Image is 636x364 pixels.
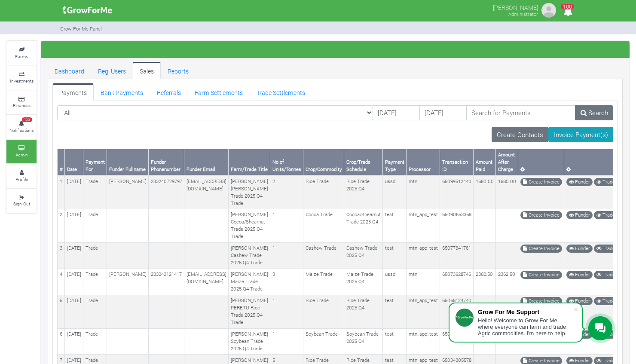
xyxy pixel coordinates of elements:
td: mtn [407,269,440,295]
a: 100 [560,8,576,16]
td: 65056071864 [440,328,474,355]
td: Cashew Trade [303,242,344,269]
td: Rice Trade 2025 Q4 [344,175,383,209]
a: Trade Settlements [250,83,312,101]
td: Maize Trade 2025 Q4 [344,269,383,295]
td: mtn [407,175,440,209]
th: Crop/Trade Schedule [344,149,383,175]
th: Funder Email [184,149,229,175]
td: 1 [58,175,65,209]
td: Rice Trade 2025 Q4 [344,295,383,328]
th: Funder Fullname [107,149,149,175]
td: ussd [383,269,407,295]
td: Trade [83,328,107,355]
td: 65077341761 [440,242,474,269]
td: [PERSON_NAME] Soybean Trade 2025 Q4 Trade [229,328,270,355]
small: Profile [15,176,28,182]
td: Trade [83,242,107,269]
a: Create Invoice [520,245,562,253]
td: [PERSON_NAME] Cocoa/Shearnut Trade 2025 Q4 Trade [229,209,270,242]
a: Funder [566,271,593,279]
td: Soybean Trade [303,328,344,355]
input: Search for Payments [466,105,576,121]
a: Funder [566,178,593,186]
th: Payment For [83,149,107,175]
td: Rice Trade [303,175,344,209]
a: Trade [594,271,618,279]
td: 6 [58,328,65,355]
td: [DATE] [65,242,83,269]
a: Search [575,105,613,121]
td: [EMAIL_ADDRESS][DOMAIN_NAME] [184,175,229,209]
a: Funder [566,245,593,253]
td: Cashew Trade 2025 Q4 [344,242,383,269]
td: 4 [58,269,65,295]
td: Rice Trade [303,295,344,328]
small: Grow For Me Panel [60,25,102,32]
span: 100 [22,117,32,122]
td: Cocoa/Shearnut Trade 2025 Q4 [344,209,383,242]
td: 1680.00 [496,175,518,209]
td: test [383,295,407,328]
td: [DATE] [65,295,83,328]
td: [PERSON_NAME] PERETU Rice Trade 2025 Q4 Trade [229,295,270,328]
a: Create Invoice [520,271,562,279]
td: 3 [58,242,65,269]
th: Farm/Trade Title [229,149,270,175]
th: No of Units/Tonnes [270,149,303,175]
th: Crop/Commodity [303,149,344,175]
small: Notifications [9,127,34,133]
td: 1 [270,209,303,242]
a: Payments [52,83,94,101]
td: 65073628746 [440,269,474,295]
td: Trade [83,209,107,242]
td: ussd [383,175,407,209]
a: Create Contacts [492,127,549,142]
small: Admin [15,152,28,158]
td: [PERSON_NAME] [PERSON_NAME] Trade 2025 Q4 Trade [229,175,270,209]
th: # [58,149,65,175]
a: Farm Settlements [188,83,250,101]
th: Amount Paid [474,149,496,175]
a: Admin [6,140,37,163]
td: 65099512440 [440,175,474,209]
td: 65068124740 [440,295,474,328]
a: Sign Out [6,189,37,213]
a: Trade [594,211,618,219]
a: Referrals [150,83,188,101]
td: 1680.00 [474,175,496,209]
a: Funder [566,211,593,219]
td: [PERSON_NAME] Cashew Trade 2025 Q4 Trade [229,242,270,269]
img: growforme image [540,2,557,19]
td: [PERSON_NAME] [107,269,149,295]
a: Profile [6,164,37,188]
a: Finances [6,91,37,114]
small: Finances [13,102,31,108]
td: 3 [270,269,303,295]
input: DD/MM/YYYY [373,105,420,121]
a: Funder [566,297,593,305]
th: Funder Phonenumber [149,149,184,175]
td: Trade [83,269,107,295]
div: Hello! Welcome to Grow For Me where everyone can farm and trade Agric commodities. I'm here to help. [478,317,573,336]
img: growforme image [60,2,115,19]
td: 1 [270,328,303,355]
td: Soybean Trade 2025 Q4 [344,328,383,355]
th: Transaction ID [440,149,474,175]
span: 100 [561,4,574,9]
th: Date [65,149,83,175]
td: [DATE] [65,328,83,355]
a: Reg. Users [91,62,133,79]
td: [PERSON_NAME] [107,175,149,209]
small: Administrator [508,11,538,17]
a: Bank Payments [94,83,150,101]
a: Trade [594,297,618,305]
td: Cocoa Trade [303,209,344,242]
td: test [383,328,407,355]
td: 233240729797 [149,175,184,209]
a: 100 Notifications [6,115,37,139]
td: [DATE] [65,209,83,242]
a: Sales [133,62,161,79]
th: Payment Type [383,149,407,175]
input: DD/MM/YYYY [419,105,467,121]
